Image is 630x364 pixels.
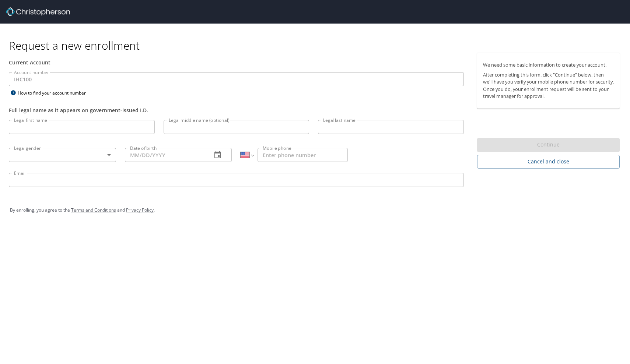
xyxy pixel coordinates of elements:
a: Privacy Policy [126,207,154,213]
img: cbt logo [6,7,70,16]
h1: Request a new enrollment [9,38,626,53]
div: ​ [9,148,116,162]
div: Full legal name as it appears on government-issued I.D. [9,106,464,114]
button: Cancel and close [477,155,620,169]
div: Current Account [9,59,464,66]
p: We need some basic information to create your account. [483,61,614,68]
input: MM/DD/YYYY [125,148,206,162]
p: After completing this form, click "Continue" below, then we'll have you verify your mobile phone ... [483,71,614,100]
div: By enrolling, you agree to the and . [10,201,620,219]
span: Cancel and close [483,157,614,166]
a: Terms and Conditions [71,207,116,213]
input: Enter phone number [258,148,348,162]
div: How to find your account number [9,88,101,98]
